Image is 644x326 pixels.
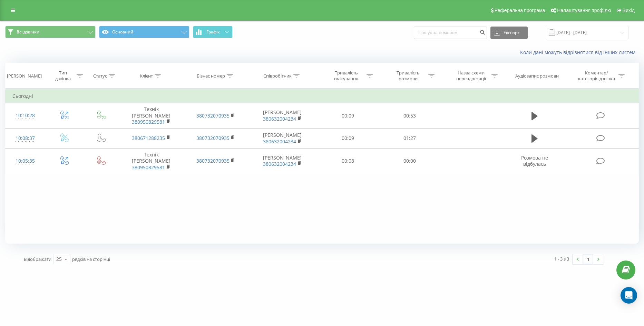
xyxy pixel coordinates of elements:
[379,128,441,148] td: 01:27
[6,89,639,103] td: Сьогодні
[621,287,637,304] div: Open Intercom Messenger
[196,157,230,164] a: 380732070935
[119,149,183,174] td: Технік [PERSON_NAME]
[196,135,230,141] a: 380732070935
[56,256,62,263] div: 25
[263,161,296,167] a: 380632004234
[263,73,292,79] div: Співробітник
[140,73,153,79] div: Клієнт
[12,132,38,145] div: 10:08:37
[557,8,611,13] span: Налаштування профілю
[583,254,593,264] a: 1
[17,29,39,35] span: Всі дзвінки
[12,109,38,122] div: 10:10:28
[132,135,165,141] a: 380671288235
[248,103,317,129] td: [PERSON_NAME]
[193,26,233,38] button: Графік
[328,70,365,82] div: Тривалість очікування
[379,149,441,174] td: 00:00
[248,128,317,148] td: [PERSON_NAME]
[248,149,317,174] td: [PERSON_NAME]
[576,70,617,82] div: Коментар/категорія дзвінка
[51,70,75,82] div: Тип дзвінка
[453,70,490,82] div: Назва схеми переадресації
[99,26,189,38] button: Основний
[520,49,639,55] a: Коли дані можуть відрізнятися вiд інших систем
[317,149,379,174] td: 00:08
[132,164,165,171] a: 380950829581
[623,8,635,13] span: Вихід
[12,154,38,168] div: 10:05:35
[317,128,379,148] td: 00:09
[414,27,487,39] input: Пошук за номером
[515,73,559,79] div: Аудіозапис розмови
[196,112,230,119] a: 380732070935
[132,119,165,125] a: 380950829581
[495,8,545,13] span: Реферальна програма
[197,73,225,79] div: Бізнес номер
[521,154,548,167] span: Розмова не відбулась
[263,115,296,122] a: 380632004234
[263,138,296,145] a: 380632004234
[72,256,110,262] span: рядків на сторінці
[5,26,96,38] button: Всі дзвінки
[7,73,42,79] div: [PERSON_NAME]
[490,27,528,39] button: Експорт
[24,256,51,262] span: Відображати
[93,73,107,79] div: Статус
[390,70,427,82] div: Тривалість розмови
[554,255,569,262] div: 1 - 3 з 3
[119,103,183,129] td: Технік [PERSON_NAME]
[379,103,441,129] td: 00:53
[317,103,379,129] td: 00:09
[206,30,220,34] span: Графік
